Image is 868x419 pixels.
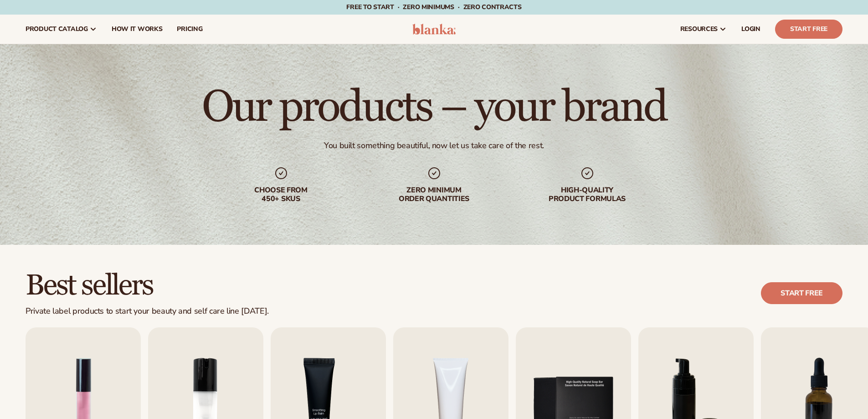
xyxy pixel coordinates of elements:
[412,24,456,35] img: logo
[169,15,210,44] a: pricing
[104,15,170,44] a: How It Works
[775,20,842,39] a: Start Free
[223,186,339,203] div: Choose from 450+ Skus
[18,15,104,44] a: product catalog
[324,140,544,151] div: You built something beautiful, now let us take care of the rest.
[680,26,718,33] span: resources
[26,306,269,316] div: Private label products to start your beauty and self care line [DATE].
[673,15,734,44] a: resources
[761,282,842,304] a: Start free
[26,26,88,33] span: product catalog
[734,15,768,44] a: LOGIN
[26,270,269,301] h2: Best sellers
[346,3,521,11] span: Free to start · ZERO minimums · ZERO contracts
[177,26,202,33] span: pricing
[202,86,666,129] h1: Our products – your brand
[741,26,760,33] span: LOGIN
[529,186,646,203] div: High-quality product formulas
[376,186,493,203] div: Zero minimum order quantities
[112,26,163,33] span: How It Works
